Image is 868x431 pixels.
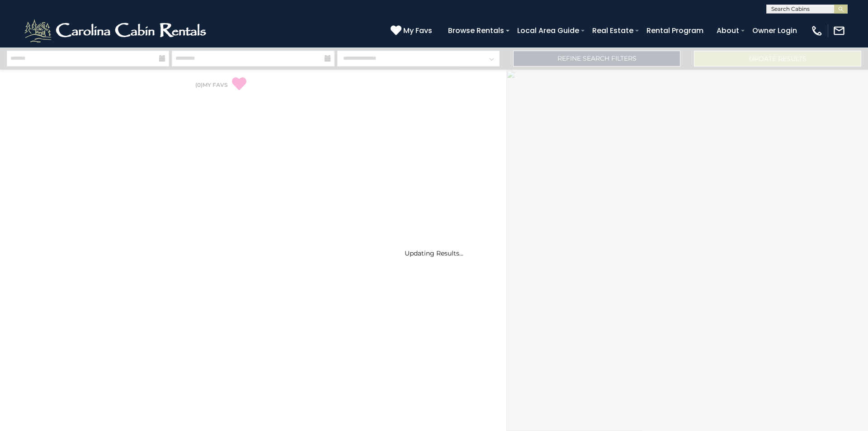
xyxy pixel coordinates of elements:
a: Real Estate [588,23,638,38]
a: Browse Rentals [443,23,509,38]
a: Rental Program [642,23,708,38]
img: mail-regular-white.png [833,24,845,37]
span: My Favs [403,25,432,36]
a: Owner Login [748,23,802,38]
a: Local Area Guide [513,23,584,38]
a: My Favs [391,25,434,37]
img: phone-regular-white.png [811,24,823,37]
a: About [712,23,744,38]
img: White-1-2.png [23,17,210,44]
